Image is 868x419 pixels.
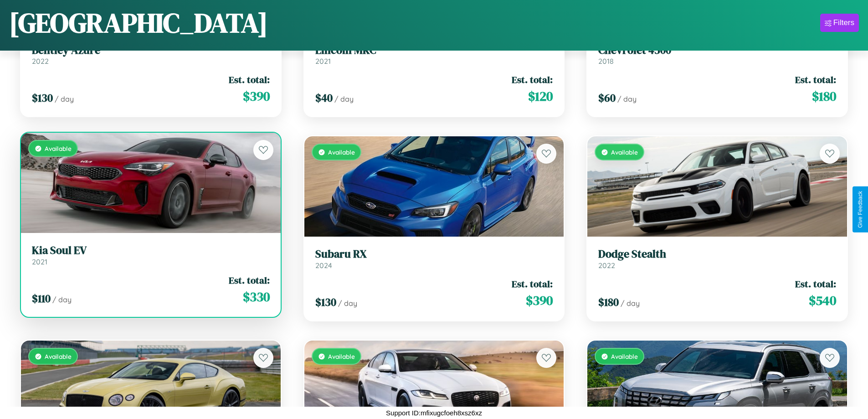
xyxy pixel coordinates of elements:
[795,73,836,86] span: Est. total:
[611,352,638,360] span: Available
[833,18,854,27] div: Filters
[52,295,72,304] span: / day
[315,44,553,66] a: Lincoln MKC2021
[611,148,638,156] span: Available
[315,90,333,105] span: $ 40
[598,57,614,66] span: 2018
[32,57,49,66] span: 2022
[315,248,553,270] a: Subaru RX2024
[32,90,53,105] span: $ 130
[32,244,270,257] h3: Kia Soul EV
[328,352,355,360] span: Available
[45,145,72,152] span: Available
[328,148,355,156] span: Available
[621,299,640,308] span: / day
[617,94,637,103] span: / day
[598,248,836,261] h3: Dodge Stealth
[512,73,553,86] span: Est. total:
[243,288,270,306] span: $ 330
[315,57,331,66] span: 2021
[32,291,51,306] span: $ 110
[386,407,482,419] p: Support ID: mfixugcfoeh8xsz6xz
[812,87,836,105] span: $ 180
[243,87,270,105] span: $ 390
[598,248,836,270] a: Dodge Stealth2022
[598,90,616,105] span: $ 60
[32,244,270,266] a: Kia Soul EV2021
[315,261,332,270] span: 2024
[315,295,336,310] span: $ 130
[512,277,553,290] span: Est. total:
[32,257,47,266] span: 2021
[229,274,270,287] span: Est. total:
[334,94,354,103] span: / day
[820,14,859,32] button: Filters
[315,248,553,261] h3: Subaru RX
[809,291,836,310] span: $ 540
[528,87,553,105] span: $ 120
[229,73,270,86] span: Est. total:
[55,94,74,103] span: / day
[598,44,836,66] a: Chevrolet 45002018
[857,191,863,228] div: Give Feedback
[32,44,270,66] a: Bentley Azure2022
[338,299,357,308] span: / day
[598,261,615,270] span: 2022
[45,352,72,360] span: Available
[598,295,619,310] span: $ 180
[9,4,268,41] h1: [GEOGRAPHIC_DATA]
[526,291,553,310] span: $ 390
[795,277,836,290] span: Est. total:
